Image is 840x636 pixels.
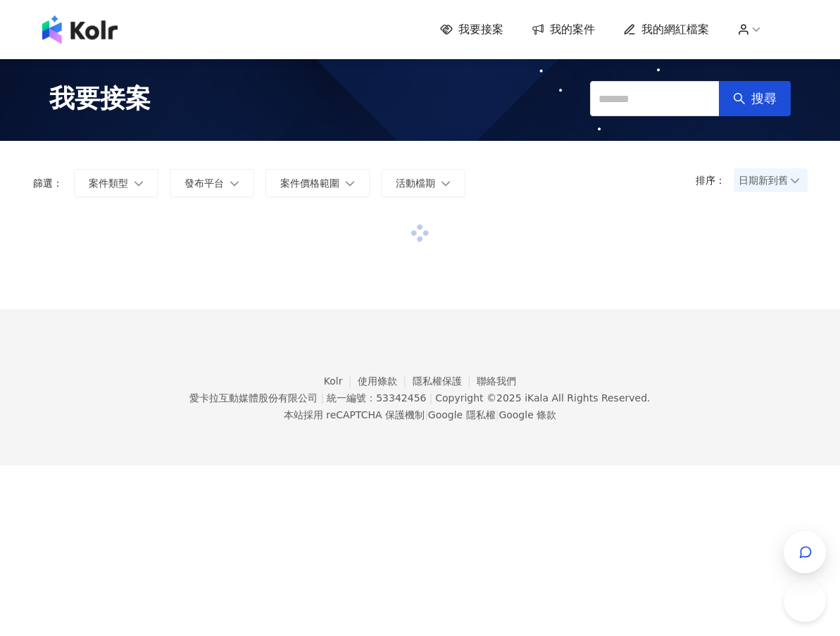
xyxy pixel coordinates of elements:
span: | [320,392,324,404]
p: 排序： [696,175,734,186]
span: 我要接案 [49,81,151,116]
img: logo [42,15,118,44]
button: 案件類型 [74,169,158,197]
a: 我的網紅檔案 [623,22,709,37]
a: Google 條款 [499,409,556,420]
span: 我要接案 [458,22,503,37]
span: | [496,409,499,420]
span: 案件類型 [89,177,128,189]
a: iKala [525,392,548,404]
a: 我要接案 [440,22,503,37]
button: 案件價格範圍 [265,169,370,197]
span: 我的網紅檔案 [641,22,709,37]
button: 發布平台 [170,169,254,197]
span: 本站採用 reCAPTCHA 保護機制 [284,406,556,423]
div: 統一編號：53342456 [327,392,426,404]
span: 發布平台 [184,177,224,189]
iframe: Toggle Customer Support [784,592,826,635]
a: 聯絡我們 [477,375,516,387]
span: 搜尋 [751,91,777,106]
div: 愛卡拉互動媒體股份有限公司 [189,392,318,404]
a: Google 隱私權 [428,409,496,420]
a: 我的案件 [532,22,595,37]
span: 我的案件 [550,22,595,37]
button: 搜尋 [719,81,791,116]
button: 活動檔期 [381,169,465,197]
p: 篩選： [33,177,63,189]
a: 隱私權保護 [413,375,477,387]
span: search [733,92,746,105]
a: Kolr [324,375,358,387]
div: Copyright © 2025 All Rights Reserved. [435,392,650,404]
span: | [429,392,432,404]
a: 使用條款 [358,375,413,387]
span: | [425,409,428,420]
span: 活動檔期 [396,177,435,189]
span: 案件價格範圍 [280,177,339,189]
span: 日期新到舊 [739,170,803,191]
